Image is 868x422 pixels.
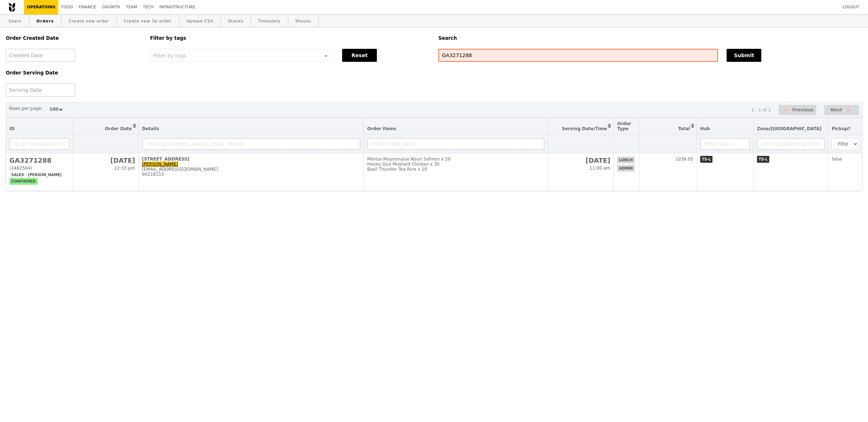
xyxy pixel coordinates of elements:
[142,157,361,162] div: [STREET_ADDRESS]
[367,126,396,131] span: Order Items
[617,121,631,131] span: Order Type
[700,138,750,150] input: Filter Hub
[675,157,693,162] span: 1039.05
[700,126,710,131] span: Hub
[9,105,43,112] label: Rows per page:
[142,162,178,167] a: [PERSON_NAME]
[66,15,112,28] a: Create new order
[757,138,825,150] input: Filter Zone/Pickup Point
[831,126,850,131] span: Pickup?
[551,157,610,164] h2: [DATE]
[824,105,859,115] button: Next
[153,52,186,59] span: Filter by tags
[76,157,135,164] h2: [DATE]
[121,15,175,28] a: Create new 3p order
[150,35,430,41] h5: Filter by tags
[757,156,770,163] span: TS-L
[184,15,216,28] a: Upload CSV
[367,167,544,172] div: Basil Thunder Tea Rice x 10
[9,166,69,171] div: (1482504)
[6,84,75,97] input: Serving Date
[142,172,361,177] div: 90218115
[792,106,814,114] span: Previous
[142,167,361,172] div: [EMAIL_ADDRESS][DOMAIN_NAME]
[700,156,713,163] span: TS-L
[342,49,377,62] button: Reset
[225,15,246,28] a: Stocks
[293,15,314,28] a: Shouts
[6,35,141,41] h5: Order Created Date
[9,138,69,150] input: ID or Salesperson name
[142,126,159,131] span: Details
[367,162,544,167] div: Honey Duo Mustard Chicken x 30
[438,35,862,41] h5: Search
[6,70,141,76] h5: Order Serving Date
[6,49,75,62] input: Created Date
[367,157,544,162] div: Mentai Mayonnaise Aburi Salmon x 20
[757,126,822,131] span: Zone/[GEOGRAPHIC_DATA]
[590,166,610,171] span: 11:00 am
[9,157,69,164] h2: GA3271288
[34,15,57,28] a: Orders
[9,178,38,185] span: confirmed
[830,106,842,114] span: Next
[727,49,761,62] button: Submit
[438,49,718,62] input: Search any field
[9,3,15,12] img: Grain logo
[779,105,816,115] button: Previous
[9,171,63,178] span: Sales - [PERSON_NAME]
[6,15,25,28] a: Users
[367,138,544,150] input: Filter Order Items
[255,15,283,28] a: Timeslots
[617,165,634,172] span: admin
[617,157,634,163] span: lunch
[142,138,361,150] input: Filter by Address, Name, Email, Mobile
[9,126,14,131] span: ID
[831,157,842,162] span: false
[751,107,771,112] div: 1 - 1 of 1
[114,166,135,171] span: 12:33 pm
